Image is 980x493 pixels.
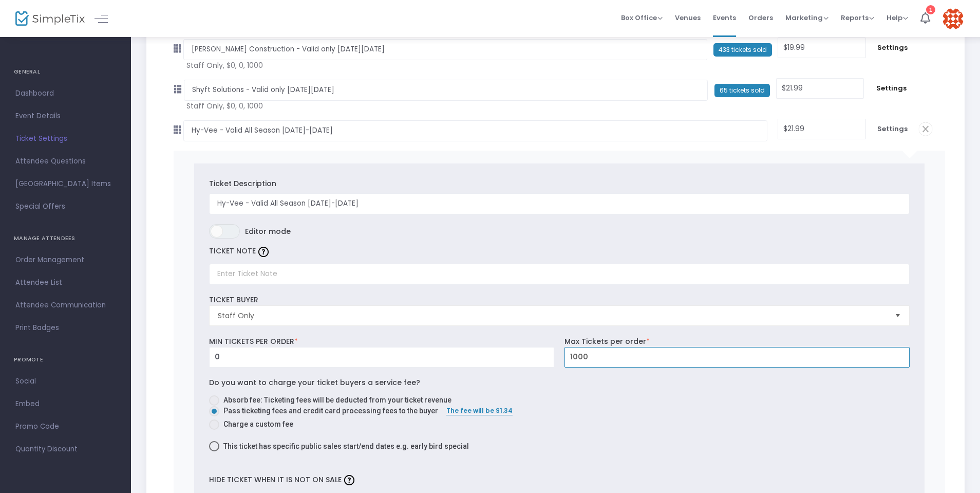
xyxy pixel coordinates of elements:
span: Venues [675,5,701,31]
span: Charge a custom fee [219,419,293,430]
label: TICKET NOTE [209,246,256,257]
span: Reports [841,13,874,23]
span: Promo Code [15,420,116,433]
div: 1 [926,5,935,14]
label: Hide ticket when it is not on sale [209,472,910,488]
input: Early bird, rsvp, etc... [184,80,708,101]
input: Price [777,79,863,98]
span: 433 tickets sold [713,43,772,57]
span: Attendee Communication [15,299,116,312]
span: 65 tickets sold [714,84,770,97]
input: Early bird, rsvp, etc... [183,120,768,141]
span: Pass ticketing fees and credit card processing fees to the buyer [219,406,438,416]
img: question-mark [344,475,354,485]
label: Do you want to charge your ticket buyers a service fee? [209,377,420,388]
span: Staff Only, $0, 0, 1000 [186,60,649,71]
label: Max Tickets per order [564,336,650,347]
span: Dashboard [15,87,116,100]
span: Special Offers [15,200,116,213]
span: Embed [15,397,116,411]
span: Editor mode [245,224,291,239]
input: Price [778,119,865,139]
span: Staff Only [218,311,887,321]
span: Settings [876,124,909,134]
label: MIN TICKETS PER ORDER [209,336,298,347]
input: Enter Ticket Note [209,264,910,285]
span: Ticket Settings [15,132,116,145]
h4: PROMOTE [14,350,117,370]
span: Staff Only, $0, 0, 1000 [186,101,649,112]
label: Ticket Description [209,178,276,189]
span: Attendee Questions [15,155,116,168]
input: Price [778,38,865,58]
span: Settings [874,83,908,94]
span: Help [887,13,908,23]
span: Marketing [785,13,828,23]
img: question-mark [258,247,269,257]
span: Event Details [15,109,116,123]
span: Absorb fee: Ticketing fees will be deducted from your ticket revenue [223,396,451,404]
input: Early bird, rsvp, etc... [183,39,707,60]
span: Quantity Discount [15,443,116,456]
span: Box Office [621,13,663,23]
span: Social [15,375,116,388]
h4: GENERAL [14,62,117,82]
span: Events [713,5,736,31]
span: Attendee List [15,276,116,289]
span: Orders [748,5,773,31]
button: Select [891,306,905,325]
span: Settings [876,43,909,53]
input: Enter ticket description [209,193,910,214]
span: The fee will be $1.34 [446,406,513,415]
span: [GEOGRAPHIC_DATA] Items [15,177,116,191]
span: Order Management [15,253,116,267]
label: TICKET BUYER [209,295,258,305]
span: This ticket has specific public sales start/end dates e.g. early bird special [223,440,469,452]
h4: MANAGE ATTENDEES [14,228,117,249]
span: Print Badges [15,321,116,335]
